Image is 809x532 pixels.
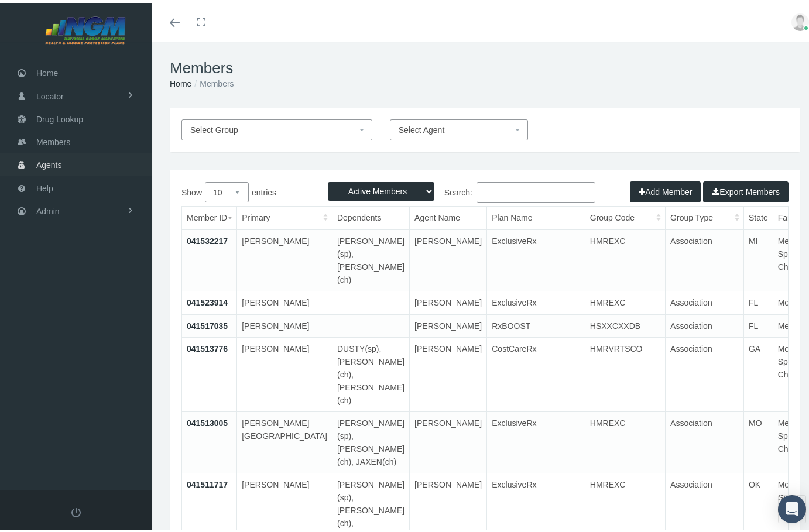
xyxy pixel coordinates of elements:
[743,409,773,471] td: MO
[15,13,156,42] img: NATIONAL GROUP MARKETING
[410,311,487,335] td: [PERSON_NAME]
[36,197,60,219] span: Admin
[237,289,332,312] td: [PERSON_NAME]
[332,409,409,471] td: [PERSON_NAME](sp), [PERSON_NAME](ch), JAXEN(ch)
[703,179,789,200] button: Export Members
[170,56,800,74] h1: Members
[332,204,409,226] th: Dependents
[187,318,228,328] a: 041517035
[666,335,744,409] td: Association
[585,289,665,312] td: HMREXC
[477,179,595,200] input: Search:
[666,226,744,289] td: Association
[410,289,487,312] td: [PERSON_NAME]
[36,128,70,150] span: Members
[181,179,485,200] label: Show entries
[666,289,744,312] td: Association
[205,179,249,200] select: Showentries
[332,335,409,409] td: DUSTY(sp), [PERSON_NAME](ch), [PERSON_NAME](ch)
[36,151,62,173] span: Agents
[487,311,585,335] td: RxBOOST
[487,226,585,289] td: ExclusiveRx
[187,416,228,425] a: 041513005
[487,409,585,471] td: ExclusiveRx
[191,74,234,87] li: Members
[237,226,332,289] td: [PERSON_NAME]
[36,105,83,128] span: Drug Lookup
[487,335,585,409] td: CostCareRx
[187,341,228,351] a: 041513776
[487,204,585,226] th: Plan Name
[778,492,806,520] div: Open Intercom Messenger
[190,122,238,132] span: Select Group
[36,174,53,197] span: Help
[743,335,773,409] td: GA
[585,226,665,289] td: HMREXC
[585,409,665,471] td: HMREXC
[743,204,773,226] th: State
[237,335,332,409] td: [PERSON_NAME]
[585,311,665,335] td: HSXXCXXDB
[666,204,744,226] th: Group Type: activate to sort column ascending
[410,335,487,409] td: [PERSON_NAME]
[743,289,773,312] td: FL
[237,311,332,335] td: [PERSON_NAME]
[187,477,228,486] a: 041511717
[666,409,744,471] td: Association
[187,234,228,243] a: 041532217
[237,204,332,226] th: Primary: activate to sort column ascending
[170,76,191,85] a: Home
[410,409,487,471] td: [PERSON_NAME]
[487,289,585,312] td: ExclusiveRx
[743,226,773,289] td: MI
[332,226,409,289] td: [PERSON_NAME](sp), [PERSON_NAME](ch)
[585,204,665,226] th: Group Code: activate to sort column ascending
[237,409,332,471] td: [PERSON_NAME][GEOGRAPHIC_DATA]
[399,122,445,132] span: Select Agent
[666,311,744,335] td: Association
[485,179,596,200] label: Search:
[187,295,228,304] a: 041523914
[36,83,64,105] span: Locator
[410,204,487,226] th: Agent Name
[791,11,809,28] img: user-placeholder.jpg
[743,311,773,335] td: FL
[182,204,237,226] th: Member ID: activate to sort column ascending
[36,59,58,81] span: Home
[410,226,487,289] td: [PERSON_NAME]
[585,335,665,409] td: HMRVRTSCO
